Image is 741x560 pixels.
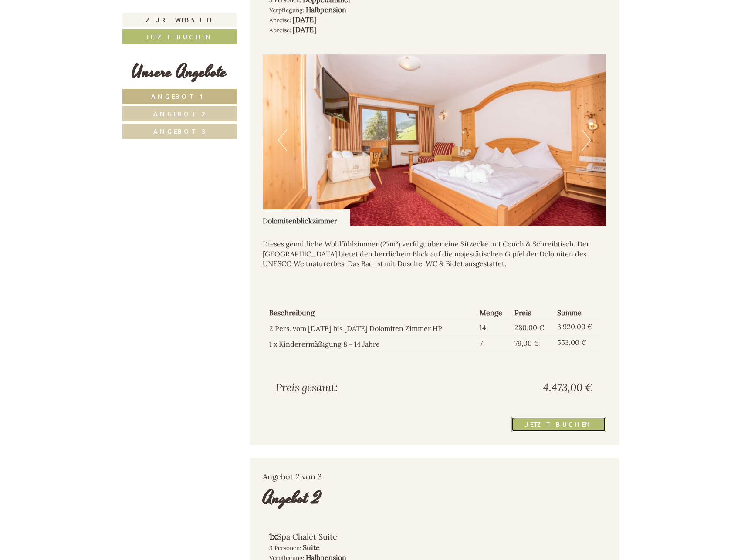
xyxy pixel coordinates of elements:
td: 1 x Kinderermäßigung 8 - 14 Jahre [269,335,476,351]
a: Jetzt buchen [122,29,237,44]
b: 1x [269,531,277,542]
th: Beschreibung [269,306,476,320]
td: 7 [476,335,511,351]
b: Suite [303,543,320,552]
th: Menge [476,306,511,320]
img: image [263,54,606,226]
small: Anreise: [269,16,291,24]
a: Zur Website [122,13,237,27]
span: 4.473,00 € [543,380,593,395]
span: 79,00 € [514,339,539,347]
span: Angebot 3 [153,127,206,135]
span: Angebot 2 von 3 [263,472,322,482]
span: Angebot 1 [151,92,207,101]
small: Abreise: [269,26,291,34]
small: 3 Personen: [269,544,301,552]
td: 2 Pers. vom [DATE] bis [DATE] Dolomiten Zimmer HP [269,320,476,336]
td: 553,00 € [554,335,599,351]
div: Spa Chalet Suite [269,530,421,543]
div: Angebot 2 [263,486,321,511]
div: Unsere Angebote [122,60,237,84]
td: 14 [476,320,511,336]
a: Jetzt buchen [511,417,606,432]
b: [DATE] [293,25,316,34]
div: Preis gesamt: [269,380,434,395]
span: Angebot 2 [153,110,205,118]
button: Previous [278,129,287,151]
td: 3.920,00 € [554,320,599,336]
span: 280,00 € [514,323,544,332]
th: Summe [554,306,599,320]
b: [DATE] [293,15,316,24]
p: Dieses gemütliche Wohlfühlzimmer (27m²) verfügt über eine Sitzecke mit Couch & Schreibtisch. Der ... [263,239,606,269]
button: Next [582,129,591,151]
small: Verpflegung: [269,6,304,14]
th: Preis [511,306,554,320]
b: Halbpension [306,5,346,14]
div: Dolomitenblickzimmer [263,209,350,226]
